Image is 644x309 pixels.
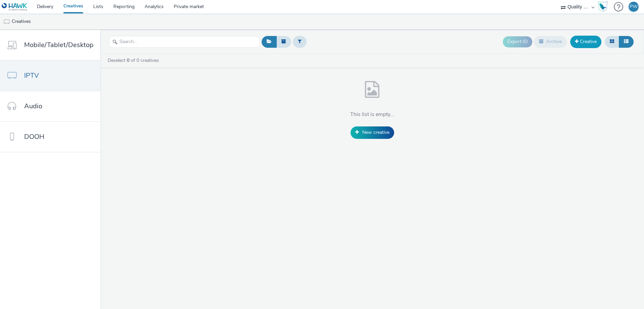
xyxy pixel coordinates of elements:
span: IPTV [24,71,39,80]
img: undefined Logo [2,3,28,11]
img: Hawk Academy [598,1,608,12]
button: Archive [534,36,567,47]
button: Export ID [503,36,532,47]
button: Grid [605,36,619,47]
h4: This list is empty... [350,111,394,118]
input: Search... [109,36,260,48]
img: tv [3,18,10,25]
span: Mobile/Tablet/Desktop [24,40,94,50]
a: Deselect of 0 creatives [107,57,162,64]
a: Creative [570,36,601,48]
button: Table [619,36,634,47]
strong: 0 [127,57,129,64]
span: New creative [362,129,389,136]
a: New creative [351,126,394,139]
div: PW [630,2,638,12]
span: Audio [24,101,42,111]
span: DOOH [24,132,44,142]
a: Hawk Academy [598,1,610,12]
